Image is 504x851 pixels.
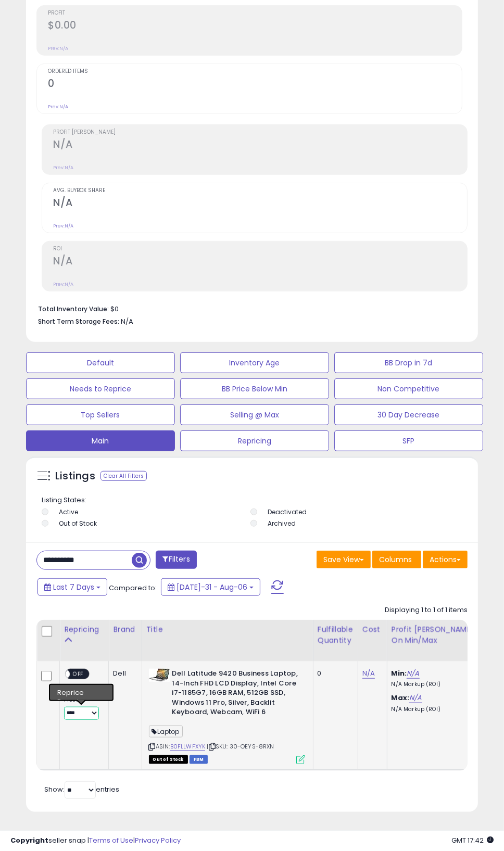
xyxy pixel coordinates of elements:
[53,246,467,252] span: ROI
[317,551,371,568] button: Save View
[149,669,305,763] div: ASIN:
[64,696,100,720] div: Preset:
[362,668,375,679] a: N/A
[387,620,486,661] th: The percentage added to the cost of goods (COGS) that forms the calculator for Min & Max prices.
[48,78,462,92] h2: 0
[64,685,100,694] div: Amazon AI
[268,507,307,516] label: Deactivated
[53,138,467,153] h2: N/A
[268,519,296,528] label: Archived
[409,693,422,703] a: N/A
[109,583,157,593] span: Compared to:
[318,624,354,646] div: Fulfillable Quantity
[180,430,329,451] button: Repricing
[89,835,133,845] a: Terms of Use
[70,670,86,679] span: OFF
[180,404,329,425] button: Selling @ Max
[372,551,421,568] button: Columns
[113,624,137,635] div: Brand
[149,726,183,738] span: Laptop
[42,496,465,505] p: Listing States:
[392,681,478,688] p: N/A Markup (ROI)
[146,624,309,635] div: Title
[113,669,133,678] div: Dell
[53,197,467,211] h2: N/A
[48,10,462,16] span: Profit
[135,835,181,845] a: Privacy Policy
[48,69,462,74] span: Ordered Items
[156,551,196,569] button: Filters
[149,755,188,764] span: All listings that are currently out of stock and unavailable for purchase on Amazon
[53,223,73,229] small: Prev: N/A
[190,755,208,764] span: FBM
[10,835,48,845] strong: Copyright
[100,471,147,481] div: Clear All Filters
[121,316,133,326] span: N/A
[180,378,329,399] button: BB Price Below Min
[53,164,73,171] small: Prev: N/A
[44,784,119,794] span: Show: entries
[207,742,274,751] span: | SKU: 30-OEYS-8RXN
[26,404,175,425] button: Top Sellers
[48,45,68,52] small: Prev: N/A
[38,304,109,313] b: Total Inventory Value:
[170,742,206,751] a: B0FLLWFXYK
[362,624,383,635] div: Cost
[38,302,460,314] li: $0
[55,469,95,484] h5: Listings
[26,378,175,399] button: Needs to Reprice
[451,835,494,845] span: 2025-08-14 17:42 GMT
[10,836,181,846] div: seller snap | |
[48,19,462,33] h2: $0.00
[26,352,175,373] button: Default
[59,507,78,516] label: Active
[172,669,299,720] b: Dell Latitude 9420 Business Laptop, 14-Inch FHD LCD Display, Intel Core i7-1185G7, 16GB RAM, 512G...
[407,668,419,679] a: N/A
[334,378,483,399] button: Non Competitive
[38,317,119,326] b: Short Term Storage Fees:
[180,352,329,373] button: Inventory Age
[392,668,407,678] b: Min:
[149,669,170,682] img: 51+CBp3rJJL._SL40_.jpg
[379,554,412,565] span: Columns
[318,669,350,678] div: 0
[26,430,175,451] button: Main
[53,582,94,592] span: Last 7 Days
[385,605,468,615] div: Displaying 1 to 1 of 1 items
[392,693,410,703] b: Max:
[177,582,247,592] span: [DATE]-31 - Aug-06
[334,352,483,373] button: BB Drop in 7d
[423,551,468,568] button: Actions
[392,706,478,713] p: N/A Markup (ROI)
[161,578,260,596] button: [DATE]-31 - Aug-06
[334,430,483,451] button: SFP
[48,104,68,110] small: Prev: N/A
[53,255,467,269] h2: N/A
[334,404,483,425] button: 30 Day Decrease
[37,578,107,596] button: Last 7 Days
[53,281,73,287] small: Prev: N/A
[392,624,482,646] div: Profit [PERSON_NAME] on Min/Max
[59,519,97,528] label: Out of Stock
[53,130,467,135] span: Profit [PERSON_NAME]
[64,624,104,635] div: Repricing
[53,188,467,194] span: Avg. Buybox Share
